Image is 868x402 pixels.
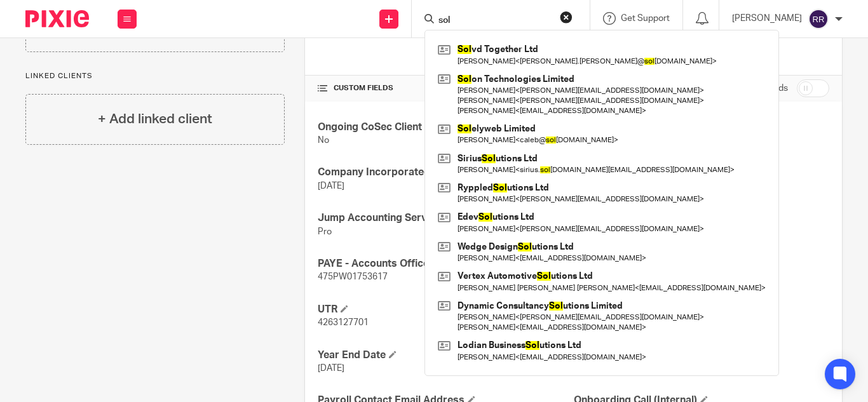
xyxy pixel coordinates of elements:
span: [DATE] [318,364,344,373]
h4: UTR [318,303,573,316]
span: [DATE] [318,182,344,191]
span: 475PW01753617 [318,272,388,281]
h4: + Add linked client [98,109,212,129]
span: Pro [318,227,332,236]
h4: Year End Date [318,349,573,362]
h4: PAYE - Accounts Office Ref. [318,257,573,271]
h4: CUSTOM FIELDS [318,83,573,93]
input: Search [437,15,552,27]
h4: Company Incorporated On [318,166,573,179]
img: Pixie [25,10,89,27]
p: Linked clients [25,71,285,81]
span: No [318,136,329,145]
span: Get Support [621,14,670,23]
p: [PERSON_NAME] [732,12,802,25]
h4: Ongoing CoSec Client [318,121,573,134]
h4: Jump Accounting Service [318,211,573,225]
img: svg%3E [808,9,829,29]
button: Clear [560,11,573,23]
span: 4263127701 [318,318,369,327]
